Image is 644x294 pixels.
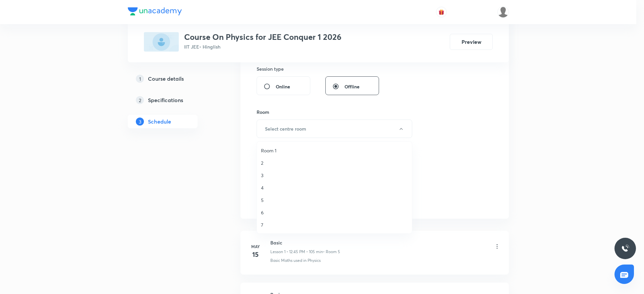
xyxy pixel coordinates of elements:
[261,159,408,166] span: 2
[261,209,408,216] span: 6
[261,221,408,228] span: 7
[261,184,408,191] span: 4
[261,172,408,179] span: 3
[261,197,408,204] span: 5
[261,147,408,154] span: Room 1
